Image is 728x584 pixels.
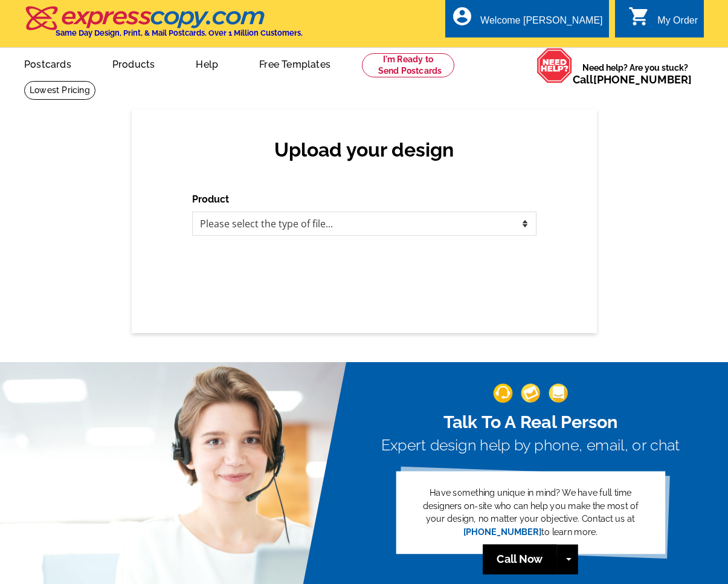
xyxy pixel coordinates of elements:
[413,487,648,539] p: Have something unique in mind? We have full time designers on-site who can help you make the most...
[573,62,698,86] span: Need help? Are you stuck?
[521,384,540,403] img: support-img-2.png
[628,5,650,27] i: shopping_cart
[483,545,556,575] a: Call Now
[56,28,303,37] h4: Same Day Design, Print, & Mail Postcards. Over 1 Million Customers.
[536,48,573,83] img: help
[240,49,350,77] a: Free Templates
[381,412,680,433] h2: Talk To A Real Person
[176,49,237,77] a: Help
[204,138,524,161] h2: Upload your design
[549,384,568,403] img: support-img-3_1.png
[463,527,541,537] a: [PHONE_NUMBER]
[93,49,175,77] a: Products
[573,73,692,86] span: Call
[657,15,698,32] div: My Order
[493,384,512,403] img: support-img-1.png
[451,5,473,27] i: account_circle
[381,437,680,455] h3: Expert design help by phone, email, or chat
[480,15,602,32] div: Welcome [PERSON_NAME]
[5,49,91,77] a: Postcards
[192,192,229,207] label: Product
[24,15,303,37] a: Same Day Design, Print, & Mail Postcards. Over 1 Million Customers.
[628,13,698,28] a: shopping_cart My Order
[593,73,692,86] a: [PHONE_NUMBER]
